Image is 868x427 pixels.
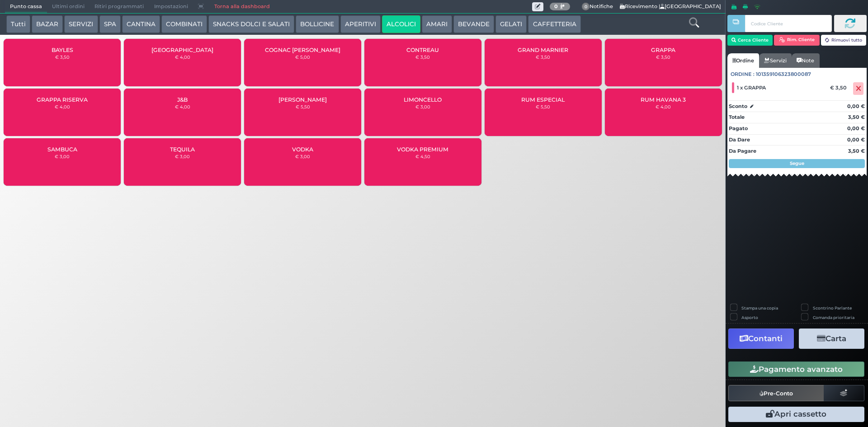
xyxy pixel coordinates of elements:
[799,328,864,349] button: Carta
[582,3,590,11] span: 0
[296,104,310,109] small: € 5,50
[99,15,121,33] button: SPA
[37,96,88,103] span: GRAPPA RISERVA
[404,96,442,103] span: LIMONCELLO
[727,53,759,68] a: Ordine
[729,103,747,110] strong: Sconto
[453,15,494,33] button: BEVANDE
[32,15,63,33] button: BAZAR
[847,136,865,143] strong: 0,00 €
[848,148,865,154] strong: 3,50 €
[656,104,671,109] small: € 4,00
[745,15,831,32] input: Codice Cliente
[741,314,758,320] label: Asporto
[554,3,558,9] b: 0
[415,104,430,109] small: € 3,00
[728,407,864,422] button: Apri cassetto
[55,54,70,60] small: € 3,50
[177,96,188,103] span: J&B
[55,154,70,159] small: € 3,00
[175,54,190,60] small: € 4,00
[397,146,448,153] span: VODKA PREMIUM
[729,114,745,120] strong: Totale
[728,385,824,401] button: Pre-Conto
[295,54,310,60] small: € 5,00
[792,53,819,68] a: Note
[741,305,778,311] label: Stampa una copia
[729,136,750,143] strong: Da Dare
[731,70,755,78] span: Ordine :
[821,35,867,46] button: Rimuovi tutto
[382,15,420,33] button: ALCOLICI
[847,125,865,131] strong: 0,00 €
[170,146,195,153] span: TEQUILA
[737,84,766,91] span: 1 x GRAPPA
[6,15,30,33] button: Tutti
[292,146,313,153] span: VODKA
[295,154,310,159] small: € 3,00
[848,114,865,120] strong: 3,50 €
[340,15,381,33] button: APERITIVI
[161,15,207,33] button: COMBINATI
[208,15,294,33] button: SNACKS DOLCI E SALATI
[536,104,550,109] small: € 5,50
[149,0,193,13] span: Impostazioni
[518,47,568,53] span: GRAND MARNIER
[422,15,452,33] button: AMARI
[756,70,811,78] span: 101359106323800087
[52,47,73,53] span: BAYLES
[790,160,804,166] strong: Segue
[47,146,77,153] span: SAMBUCA
[175,104,190,109] small: € 4,00
[847,103,865,109] strong: 0,00 €
[536,54,550,60] small: € 3,50
[415,54,430,60] small: € 3,50
[265,47,340,53] span: COGNAC [PERSON_NAME]
[415,154,430,159] small: € 4,50
[55,104,70,109] small: € 4,00
[90,0,149,13] span: Ritiri programmati
[495,15,527,33] button: GELATI
[296,15,339,33] button: BOLLICINE
[651,47,675,53] span: GRAPPA
[406,47,439,53] span: CONTREAU
[656,54,670,60] small: € 3,50
[759,53,792,68] a: Servizi
[175,154,190,159] small: € 3,00
[122,15,160,33] button: CANTINA
[641,96,686,103] span: RUM HAVANA 3
[521,96,565,103] span: RUM ESPECIAL
[728,328,794,349] button: Contanti
[151,47,213,53] span: [GEOGRAPHIC_DATA]
[278,96,327,103] span: [PERSON_NAME]
[64,15,98,33] button: SERVIZI
[727,35,773,46] button: Cerca Cliente
[774,35,820,46] button: Rim. Cliente
[209,0,274,13] a: Torna alla dashboard
[47,0,90,13] span: Ultimi ordini
[728,361,864,377] button: Pagamento avanzato
[729,125,748,131] strong: Pagato
[5,0,47,13] span: Punto cassa
[729,148,756,154] strong: Da Pagare
[813,305,852,311] label: Scontrino Parlante
[528,15,580,33] button: CAFFETTERIA
[829,84,851,91] div: € 3,50
[813,314,854,320] label: Comanda prioritaria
